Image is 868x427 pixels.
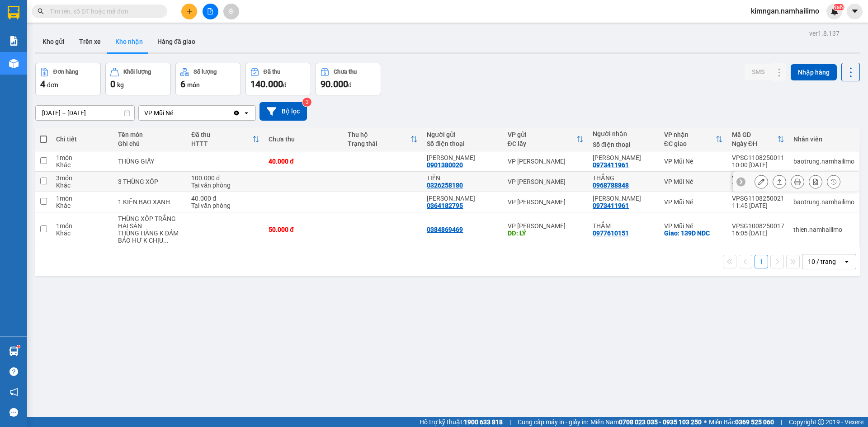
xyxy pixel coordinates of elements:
div: VP Mũi Né [664,158,723,165]
div: 0384869469 [427,226,463,233]
div: Trạng thái [348,140,410,147]
button: Kho nhận [108,31,150,52]
th: Toggle SortBy [660,127,727,151]
div: baotrung.namhailimo [793,198,854,206]
div: THÙNG HÀNG K DẢM BẢO HƯ K CHỊU TRÁCH NHIỆM [118,230,182,244]
div: ĐC lấy [508,140,576,147]
div: 0901380020 [427,161,463,169]
div: Giao: 139D NDC [664,230,723,237]
div: TỐNG DUY LÂN [593,154,655,161]
div: Nhật Anh [427,154,498,161]
div: 0973411961 [593,202,629,209]
div: HTTT [191,140,252,147]
div: 1 món [56,154,109,161]
span: | [781,417,782,427]
div: VP [PERSON_NAME] [508,158,584,165]
button: Bộ lọc [259,102,307,121]
div: Người nhận [593,130,655,137]
th: Toggle SortBy [503,127,588,151]
svg: open [843,258,850,265]
span: đ [283,81,287,89]
button: file-add [203,4,218,19]
div: Mã GD [732,131,777,138]
div: VP nhận [664,131,716,138]
div: Số điện thoại [427,140,498,147]
div: 1 KIỆN BAO XANH [118,198,182,206]
button: plus [181,4,197,19]
img: warehouse-icon [9,59,19,68]
div: Đã thu [191,131,252,138]
div: 0364182795 [427,202,463,209]
div: Nhân viên [793,136,854,143]
span: món [187,81,200,89]
span: ⚪️ [704,420,707,424]
div: 10:00 [DATE] [732,161,784,169]
div: Chưa thu [334,69,357,75]
div: 0326258180 [427,182,463,189]
span: 6 [180,79,185,89]
div: Đơn hàng [53,69,78,75]
button: Khối lượng0kg [105,63,171,95]
span: Miền Nam [590,417,702,427]
div: ĐC giao [664,140,716,147]
div: Thu hộ [348,131,410,138]
div: Sửa đơn hàng [755,175,768,188]
div: 0977610151 [593,230,629,237]
div: Ngày ĐH [732,140,777,147]
div: Tại văn phòng [191,182,259,189]
div: Ghi chú [118,140,182,147]
span: đ [348,81,352,89]
div: 100.000 đ [191,174,259,182]
div: 40.000 đ [191,195,259,202]
span: Miền Bắc [709,417,774,427]
span: 4 [40,79,45,89]
div: 11:45 [DATE] [732,202,784,209]
th: Toggle SortBy [187,127,264,151]
div: 0973411961 [593,161,629,169]
div: Khác [56,202,109,209]
th: Toggle SortBy [727,127,789,151]
div: Đã thu [264,69,280,75]
span: copyright [818,419,824,425]
div: ver 1.8.137 [809,28,840,38]
div: 10 / trang [808,257,836,266]
div: Người gửi [427,131,498,138]
span: question-circle [9,367,18,376]
div: Số lượng [193,69,217,75]
div: VP Mũi Né [144,108,173,117]
div: 0968788848 [593,182,629,189]
strong: 0708 023 035 - 0935 103 250 [619,418,702,426]
div: DĐ: LÝ [508,230,584,237]
div: 50.000 đ [269,226,339,233]
span: search [38,8,44,14]
img: icon-new-feature [830,7,839,15]
div: VP [PERSON_NAME] [508,178,584,185]
div: VP Mũi Né [664,178,723,185]
button: Nhập hàng [791,64,837,80]
div: Khối lượng [123,69,151,75]
div: 3 món [56,174,109,182]
div: 11:16 [DATE] [732,182,784,189]
button: SMS [745,64,772,80]
div: Số điện thoại [593,141,655,148]
button: Đã thu140.000đ [245,63,311,95]
div: Khác [56,161,109,169]
span: | [509,417,511,427]
div: TỐNG DUY LÂN [593,195,655,202]
div: 16:05 [DATE] [732,230,784,237]
strong: 1900 633 818 [464,418,503,426]
div: thien.namhailimo [793,226,854,233]
div: VP [PERSON_NAME] [508,222,584,230]
sup: NaN [833,4,844,10]
th: Toggle SortBy [343,127,422,151]
input: Selected VP Mũi Né. [174,108,175,117]
img: warehouse-icon [9,347,19,356]
div: Chưa thu [269,136,339,143]
span: kimngan.namhailimo [744,5,826,17]
button: 1 [755,255,768,268]
span: 0 [110,79,115,89]
img: logo-vxr [8,6,19,19]
input: Select a date range. [36,106,134,120]
button: caret-down [847,4,863,19]
span: kg [117,81,124,89]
